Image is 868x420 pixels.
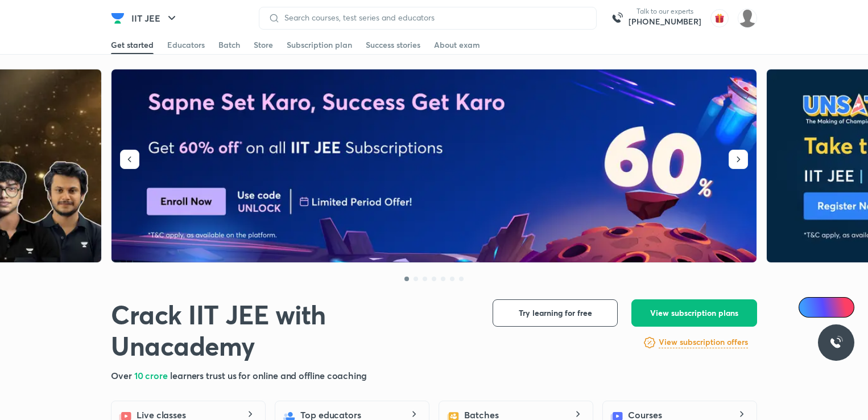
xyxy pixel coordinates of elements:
[434,39,480,51] div: About exam
[287,36,352,54] a: Subscription plan
[218,39,240,51] div: Batch
[111,36,154,54] a: Get started
[650,307,738,319] span: View subscription plans
[629,7,701,16] p: Talk to our experts
[366,39,420,51] div: Success stories
[710,9,729,27] img: avatar
[111,299,474,362] h1: Crack IIT JEE with Unacademy
[170,369,367,381] span: learners trust us for online and offline coaching
[659,336,748,348] h6: View subscription offers
[519,307,592,319] span: Try learning for free
[125,7,185,30] button: IIT JEE
[111,39,154,51] div: Get started
[167,36,205,54] a: Educators
[254,36,273,54] a: Store
[738,9,757,28] img: Sai Rakshith
[167,39,205,51] div: Educators
[631,299,757,327] button: View subscription plans
[111,11,125,25] img: Company Logo
[817,303,848,312] span: Ai Doubts
[134,369,170,381] span: 10 crore
[805,303,815,312] img: Icon
[287,39,352,51] div: Subscription plan
[280,13,587,22] input: Search courses, test series and educators
[493,299,618,327] button: Try learning for free
[366,36,420,54] a: Success stories
[434,36,480,54] a: About exam
[218,36,240,54] a: Batch
[629,16,701,27] a: [PHONE_NUMBER]
[799,297,854,318] a: Ai Doubts
[829,336,843,349] img: ttu
[659,336,748,349] a: View subscription offers
[606,7,629,30] img: call-us
[254,39,273,51] div: Store
[111,369,134,381] span: Over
